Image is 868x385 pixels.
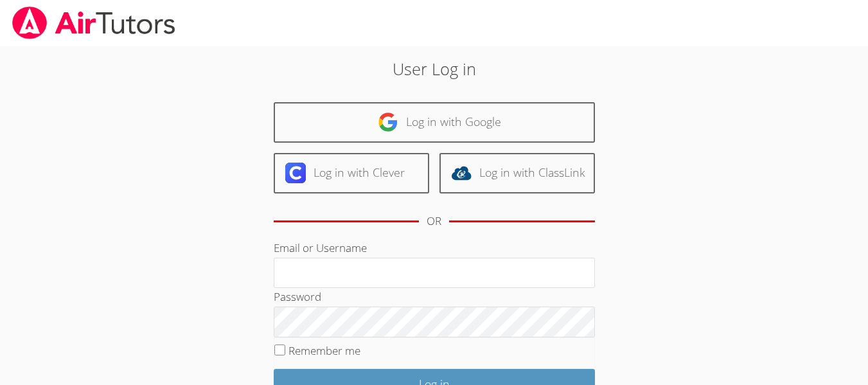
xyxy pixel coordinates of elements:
h2: User Log in [200,57,669,81]
a: Log in with Clever [274,153,429,193]
label: Remember me [288,343,360,358]
a: Log in with ClassLink [439,153,595,193]
label: Email or Username [274,240,367,255]
img: classlink-logo-d6bb404cc1216ec64c9a2012d9dc4662098be43eaf13dc465df04b49fa7ab582.svg [451,163,472,183]
div: OR [427,212,441,231]
img: airtutors_banner-c4298cdbf04f3fff15de1276eac7730deb9818008684d7c2e4769d2f7ddbe033.png [11,6,177,39]
a: Log in with Google [274,102,595,143]
img: clever-logo-6eab21bc6e7a338710f1a6ff85c0baf02591cd810cc4098c63d3a4b26e2feb20.svg [285,163,306,183]
label: Password [274,289,321,304]
img: google-logo-50288ca7cdecda66e5e0955fdab243c47b7ad437acaf1139b6f446037453330a.svg [378,112,398,132]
